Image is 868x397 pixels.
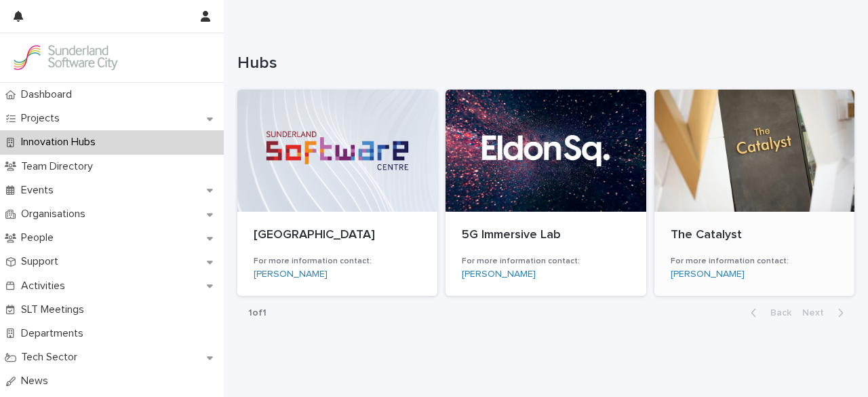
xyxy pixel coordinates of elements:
[16,88,83,101] p: Dashboard
[797,307,854,319] button: Next
[16,136,106,149] p: Innovation Hubs
[740,307,797,319] button: Back
[16,255,69,268] p: Support
[16,231,64,244] p: People
[762,308,791,318] span: Back
[16,303,95,316] p: SLT Meetings
[254,228,421,243] p: [GEOGRAPHIC_DATA]
[16,112,71,125] p: Projects
[254,269,328,280] a: [PERSON_NAME]
[671,256,838,267] h3: For more information contact:
[237,90,437,297] a: [GEOGRAPHIC_DATA]For more information contact:[PERSON_NAME]
[16,184,64,197] p: Events
[671,228,838,243] p: The Catalyst
[671,269,745,280] a: [PERSON_NAME]
[237,297,277,330] p: 1 of 1
[16,351,88,364] p: Tech Sector
[462,269,536,280] a: [PERSON_NAME]
[16,280,76,292] p: Activities
[462,228,629,243] p: 5G Immersive Lab
[446,90,646,297] a: 5G Immersive LabFor more information contact:[PERSON_NAME]
[11,44,119,71] img: Kay6KQejSz2FjblR6DWv
[254,256,421,267] h3: For more information contact:
[462,256,629,267] h3: For more information contact:
[802,308,832,318] span: Next
[16,375,59,387] p: News
[237,54,854,73] h1: Hubs
[16,208,96,221] p: Organisations
[654,90,854,297] a: The CatalystFor more information contact:[PERSON_NAME]
[16,327,94,340] p: Departments
[16,160,104,173] p: Team Directory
